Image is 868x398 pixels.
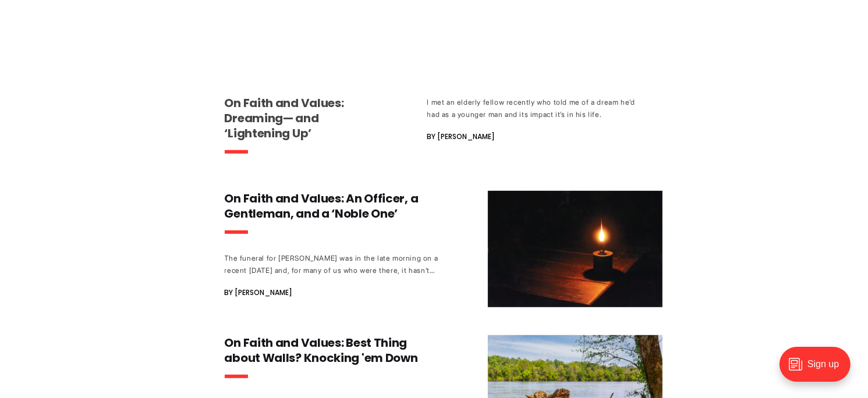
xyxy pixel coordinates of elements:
[225,191,441,221] h3: On Faith and Values: An Officer, a Gentleman, and a ‘Noble One’
[770,341,868,398] iframe: portal-trigger
[225,95,644,163] a: On Faith and Values: Dreaming— and ‘Lightening Up’ I met an elderly fellow recently who told me o...
[225,252,441,276] div: The funeral for [PERSON_NAME] was in the late morning on a recent [DATE] and, for many of us who ...
[427,96,644,120] div: I met an elderly fellow recently who told me of a dream he’d had as a younger man and its impact ...
[488,191,662,307] img: On Faith and Values: An Officer, a Gentleman, and a ‘Noble One’
[427,130,495,144] span: By [PERSON_NAME]
[225,191,662,307] a: On Faith and Values: An Officer, a Gentleman, and a ‘Noble One’ The funeral for [PERSON_NAME] was...
[225,335,441,365] h3: On Faith and Values: Best Thing about Walls? Knocking 'em Down
[225,286,293,300] span: By [PERSON_NAME]
[225,95,381,141] h3: On Faith and Values: Dreaming— and ‘Lightening Up’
